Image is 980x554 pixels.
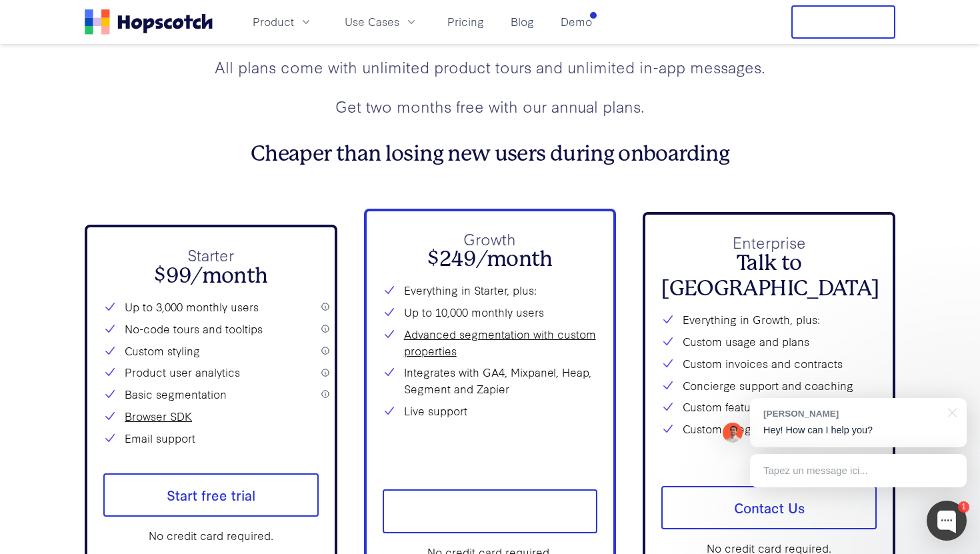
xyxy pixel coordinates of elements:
p: Growth [383,227,598,251]
h2: $99/month [103,263,319,289]
p: Get two months free with our annual plans. [85,95,895,118]
li: Custom features [661,399,877,415]
li: Concierge support and coaching [661,377,877,394]
a: Demo [555,11,597,33]
div: 1 [958,501,969,513]
li: Custom usage and plans [661,333,877,350]
a: Pricing [442,11,489,33]
li: Product user analytics [103,364,319,381]
a: Browser SDK [125,408,192,425]
a: Advanced segmentation with custom properties [404,326,598,359]
button: Product [245,11,321,33]
li: Integrates with GA4, Mixpanel, Heap, Segment and Zapier [383,364,598,397]
div: No credit card required. [103,527,319,544]
img: Mark Spera [723,423,743,443]
p: All plans come with unlimited product tours and unlimited in-app messages. [85,55,895,79]
li: Basic segmentation [103,386,319,403]
h2: $249/month [383,247,598,272]
li: Up to 10,000 monthly users [383,304,598,321]
h3: Cheaper than losing new users during onboarding [85,141,895,167]
p: Starter [103,243,319,267]
span: Product [253,13,294,30]
li: Up to 3,000 monthly users [103,299,319,315]
h2: Talk to [GEOGRAPHIC_DATA] [661,251,877,302]
button: Use Cases [337,11,426,33]
a: Contact Us [661,486,877,530]
a: Start free trial [103,473,319,517]
span: Use Cases [345,13,399,30]
li: No-code tours and tooltips [103,321,319,337]
li: Email support [103,430,319,447]
button: Free Trial [791,5,895,39]
p: Enterprise [661,231,877,254]
li: Everything in Growth, plus: [661,311,877,328]
li: Custom styling [103,343,319,359]
p: Hey! How can I help you? [763,423,953,437]
a: Start free trial [383,489,598,533]
a: Blog [505,11,539,33]
li: Everything in Starter, plus: [383,282,598,299]
div: Tapez un message ici... [750,454,967,487]
a: Home [85,9,213,35]
div: [PERSON_NAME] [763,407,940,420]
li: Custom integrations [661,421,877,437]
li: Live support [383,403,598,419]
li: Custom invoices and contracts [661,355,877,372]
